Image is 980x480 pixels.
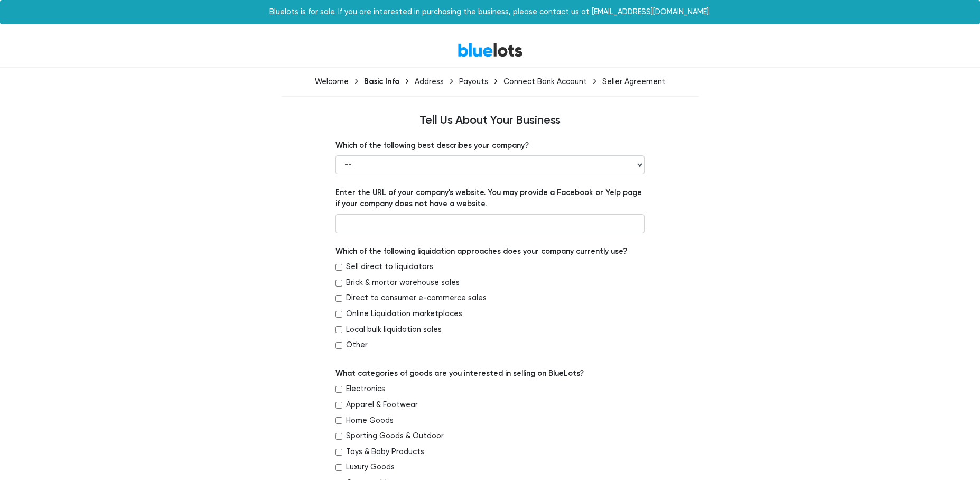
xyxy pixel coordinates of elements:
[503,77,587,86] div: Connect Bank Account
[346,277,460,289] label: Brick & mortar warehouse sales
[459,77,488,86] div: Payouts
[335,295,342,302] input: Direct to consumer e-commerce sales
[458,42,523,58] a: BlueLots
[346,292,487,304] label: Direct to consumer e-commerce sales
[335,342,342,349] input: Other
[346,430,444,442] label: Sporting Goods & Outdoor
[346,308,462,320] label: Online Liquidation marketplaces
[335,140,529,152] label: Which of the following best describes your company?
[335,386,342,393] input: Electronics
[315,77,349,86] div: Welcome
[335,368,584,380] label: What categories of goods are you interested in selling on BlueLots?
[346,399,418,411] label: Apparel & Footwear
[335,449,342,456] input: Toys & Baby Products
[335,464,342,471] input: Luxury Goods
[415,77,444,86] div: Address
[346,383,385,395] label: Electronics
[335,311,342,318] input: Online Liquidation marketplaces
[602,77,666,86] div: Seller Agreement
[335,417,342,424] input: Home Goods
[346,415,394,427] label: Home Goods
[173,114,807,127] h4: Tell Us About Your Business
[335,280,342,287] input: Brick & mortar warehouse sales
[346,339,368,351] label: Other
[335,187,645,210] label: Enter the URL of your company's website. You may provide a Facebook or Yelp page if your company ...
[346,461,395,473] label: Luxury Goods
[335,326,342,333] input: Local bulk liquidation sales
[335,264,342,271] input: Sell direct to liquidators
[346,261,433,273] label: Sell direct to liquidators
[335,246,627,257] label: Which of the following liquidation approaches does your company currently use?
[364,77,399,86] div: Basic Info
[346,446,424,458] label: Toys & Baby Products
[335,402,342,409] input: Apparel & Footwear
[346,324,442,336] label: Local bulk liquidation sales
[335,433,342,440] input: Sporting Goods & Outdoor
